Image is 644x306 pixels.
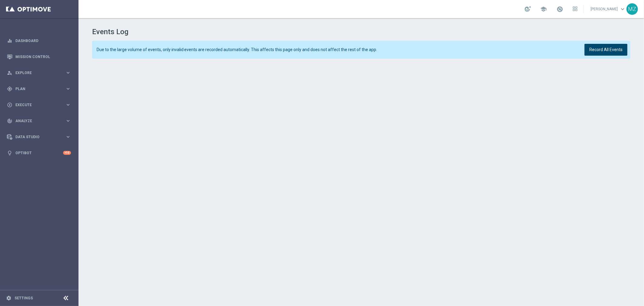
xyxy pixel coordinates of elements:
[7,118,12,124] i: track_changes
[7,135,71,139] button: Data Studio keyboard_arrow_right
[7,150,12,156] i: lightbulb
[626,3,638,15] div: MZ
[7,70,71,75] button: person_search Explore keyboard_arrow_right
[7,102,12,108] i: play_circle_outline
[65,102,71,108] i: keyboard_arrow_right
[7,102,65,108] div: Execute
[7,145,71,161] div: Optibot
[6,295,11,301] i: settings
[65,118,71,124] i: keyboard_arrow_right
[7,86,65,92] div: Plan
[585,44,627,56] button: Record All Events
[7,118,65,124] div: Analyze
[15,33,71,49] a: Dashboard
[14,296,33,300] a: Settings
[7,103,71,107] button: play_circle_outline Execute keyboard_arrow_right
[63,151,71,155] div: +10
[7,119,71,123] button: track_changes Analyze keyboard_arrow_right
[65,134,71,140] i: keyboard_arrow_right
[7,38,71,43] button: equalizer Dashboard
[15,145,63,161] a: Optibot
[7,70,65,76] div: Explore
[15,87,65,91] span: Plan
[7,33,71,49] div: Dashboard
[7,49,71,65] div: Mission Control
[15,135,65,139] span: Data Studio
[590,5,626,14] a: [PERSON_NAME]keyboard_arrow_down
[7,86,71,91] button: gps_fixed Plan keyboard_arrow_right
[7,86,12,92] i: gps_fixed
[540,6,547,12] span: school
[7,54,71,59] button: Mission Control
[15,119,65,123] span: Analyze
[15,103,65,107] span: Execute
[97,47,577,52] span: Due to the large volume of events, only invalid events are recorded automatically. This affects t...
[7,134,65,140] div: Data Studio
[92,28,631,36] h1: Events Log
[65,86,71,92] i: keyboard_arrow_right
[15,49,71,65] a: Mission Control
[65,70,71,76] i: keyboard_arrow_right
[619,6,626,12] span: keyboard_arrow_down
[7,70,12,76] i: person_search
[7,38,12,44] i: equalizer
[15,71,65,75] span: Explore
[7,151,71,155] button: lightbulb Optibot +10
